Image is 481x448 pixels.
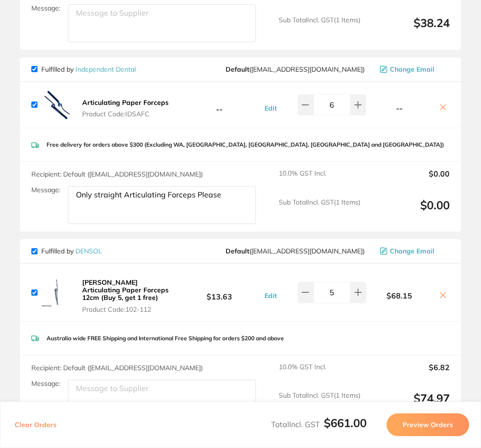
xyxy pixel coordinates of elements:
[31,380,60,388] label: Message:
[31,364,203,372] span: Recipient: Default ( [EMAIL_ADDRESS][DOMAIN_NAME] )
[279,392,360,418] span: Sub Total Incl. GST ( 1 Items)
[82,278,169,302] b: [PERSON_NAME] Articulating Paper Forceps 12cm (Buy 5, get 1 free)
[79,98,171,118] button: Articulating Paper Forceps Product Code:IDSAFC
[41,277,72,308] img: bmkzN2swag
[75,65,136,74] a: Independent Dental
[68,186,256,224] textarea: Only straight Articulating Forceps Please
[279,198,360,224] span: Sub Total Incl. GST ( 1 Items)
[31,4,60,12] label: Message:
[377,65,450,74] button: Change Email
[368,392,450,418] output: $74.97
[279,16,360,42] span: Sub Total Incl. GST ( 1 Items)
[279,363,360,384] span: 10.0 % GST Incl.
[47,335,284,342] p: Australia wide FREE Shipping and International Free Shipping for orders $200 and above
[226,65,249,74] b: Default
[368,16,450,42] output: $38.24
[279,169,360,190] span: 10.0 % GST Incl.
[75,247,102,255] a: DENSOL
[79,278,178,313] button: [PERSON_NAME] Articulating Paper Forceps 12cm (Buy 5, get 1 free) Product Code:102-112
[47,141,444,148] p: Free delivery for orders above $300 (Excluding WA, [GEOGRAPHIC_DATA], [GEOGRAPHIC_DATA], [GEOGRAP...
[387,413,469,436] button: Preview Orders
[41,90,72,120] img: eDdiaTB0Mg
[262,291,280,300] button: Edit
[377,247,450,255] button: Change Email
[178,96,261,114] b: --
[31,170,203,178] span: Recipient: Default ( [EMAIL_ADDRESS][DOMAIN_NAME] )
[368,363,450,384] output: $6.82
[390,65,434,73] span: Change Email
[368,169,450,190] output: $0.00
[368,198,450,224] output: $0.00
[31,186,60,194] label: Message:
[226,247,365,255] span: sales@densol.com.au
[82,110,169,118] span: Product Code: IDSAFC
[390,247,434,255] span: Change Email
[82,306,175,313] span: Product Code: 102-112
[226,247,249,255] b: Default
[366,104,433,112] b: --
[178,284,261,301] b: $13.63
[41,247,102,255] p: Fulfilled by
[324,416,367,430] b: $661.00
[12,413,59,436] button: Clear Orders
[82,98,169,107] b: Articulating Paper Forceps
[226,65,365,73] span: orders@independentdental.com.au
[366,291,433,300] b: $68.15
[262,104,280,112] button: Edit
[41,65,136,73] p: Fulfilled by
